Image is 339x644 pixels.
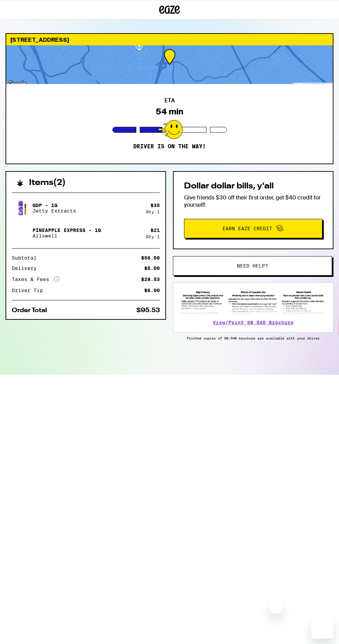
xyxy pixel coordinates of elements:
h2: Dollar dollar bills, y'all [184,182,322,190]
div: Driver Tip [12,288,48,293]
span: Need help? [237,263,268,268]
a: View/Print SB 540 Brochure [213,320,294,325]
div: $ 35 [150,203,160,208]
div: Subtotal [12,255,42,260]
img: SB 540 Brochure preview [180,290,326,315]
div: Delivery [12,266,42,271]
h2: ETA [164,98,175,103]
span: Earn Eaze Credit [222,226,272,231]
p: Give friends $30 off their first order, get $40 credit for yourself! [184,194,322,208]
div: $28.53 [141,277,160,282]
div: $ 21 [150,227,160,233]
p: Printed copies of SB-540 brochure are available with your driver [173,336,333,340]
p: Pineapple Express - 1g [33,227,101,233]
button: Need help? [173,256,332,276]
p: Jetty Extracts [33,208,76,214]
div: Qty: 1 [146,234,160,239]
div: Order Total [12,307,52,314]
div: $56.00 [141,255,160,260]
div: $95.53 [136,307,160,314]
img: GDP - 1g [12,198,31,218]
div: Taxes & Fees [12,276,59,282]
p: GDP - 1g [33,203,76,208]
iframe: Close message [269,600,283,614]
div: 54 min [156,107,183,116]
button: Earn Eaze Credit [184,219,322,238]
p: Allswell [33,233,101,239]
div: $5.00 [144,266,160,271]
p: Driver is on the way! [133,143,206,150]
div: Qty: 1 [146,209,160,214]
div: $6.00 [144,288,160,293]
div: [STREET_ADDRESS] [6,34,333,45]
img: Pineapple Express - 1g [12,223,31,243]
iframe: Button to launch messaging window [311,616,333,638]
h2: Items ( 2 ) [29,179,66,187]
